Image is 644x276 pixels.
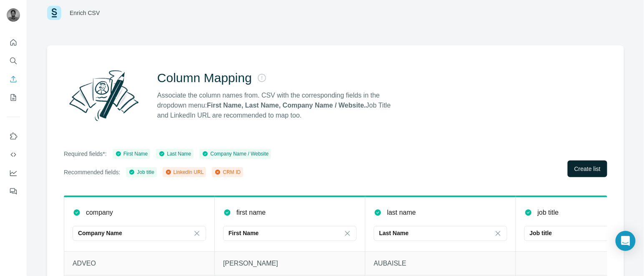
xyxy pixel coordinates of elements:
button: Dashboard [7,166,20,181]
p: Company Name [78,229,122,237]
button: Enrich CSV [7,72,20,87]
p: First Name [229,229,259,237]
p: AUBAISLE [374,258,507,268]
p: Job title [530,229,552,237]
img: Surfe Illustration - Column Mapping [64,65,144,125]
p: ADVEO [73,258,206,268]
div: Enrich CSV [70,9,100,17]
div: CRM ID [214,168,241,176]
button: My lists [7,90,20,105]
img: Avatar [7,8,20,22]
strong: First Name, Last Name, Company Name / Website. [207,102,366,109]
span: Create list [574,165,601,173]
p: Required fields*: [64,150,107,158]
div: Last Name [158,150,191,158]
p: [PERSON_NAME] [223,258,357,268]
div: LinkedIn URL [165,168,204,176]
p: Associate the column names from. CSV with the corresponding fields in the dropdown menu: Job Titl... [157,90,398,120]
div: Open Intercom Messenger [616,231,636,251]
p: first name [236,208,266,218]
p: company [86,208,113,218]
img: Surfe Logo [47,6,61,20]
button: Use Surfe API [7,147,20,162]
div: Company Name / Website [202,150,269,158]
div: Job title [128,168,154,176]
h2: Column Mapping [157,70,252,85]
p: Recommended fields: [64,168,120,176]
button: Create list [568,161,607,177]
button: Quick start [7,35,20,50]
p: job title [538,208,559,218]
p: last name [387,208,416,218]
p: Last Name [379,229,409,237]
button: Feedback [7,184,20,199]
button: Use Surfe on LinkedIn [7,129,20,144]
div: First Name [115,150,148,158]
button: Search [7,53,20,68]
